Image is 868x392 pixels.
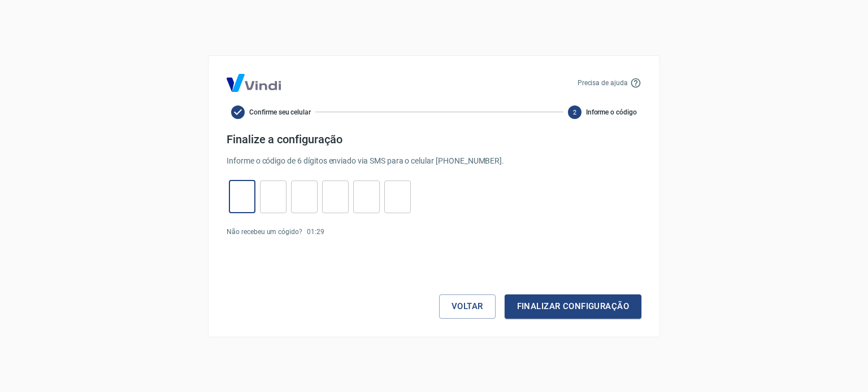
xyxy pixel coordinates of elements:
[578,78,628,88] p: Precisa de ajuda
[573,108,576,116] text: 2
[586,107,637,117] span: Informe o código
[227,227,302,237] p: Não recebeu um cógido?
[227,133,641,146] h4: Finalize a configuração
[439,294,496,318] button: Voltar
[227,74,281,92] img: Logo Vind
[505,294,641,318] button: Finalizar configuração
[307,227,324,237] p: 01 : 29
[249,107,311,117] span: Confirme seu celular
[227,155,641,167] p: Informe o código de 6 dígitos enviado via SMS para o celular [PHONE_NUMBER] .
